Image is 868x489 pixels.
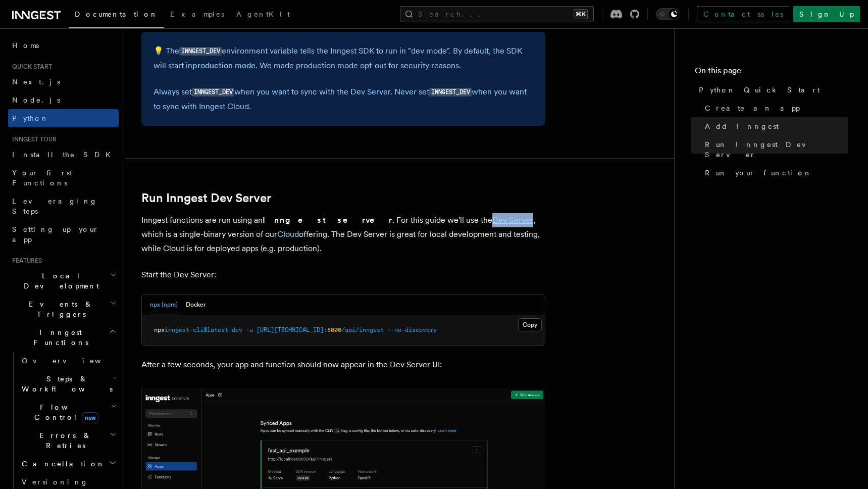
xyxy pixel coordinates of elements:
[154,326,165,333] span: npx
[695,81,848,99] a: Python Quick Start
[695,65,848,81] h4: On this page
[18,398,119,426] button: Flow Controlnew
[257,326,327,333] span: [URL][TECHNICAL_ID]:
[150,295,178,315] button: npx (npm)
[8,145,119,164] a: Install the SDK
[12,114,49,122] span: Python
[230,3,296,27] a: AgentKit
[701,117,848,135] a: Add Inngest
[18,374,113,394] span: Steps & Workflows
[192,61,256,70] a: production mode
[701,135,848,164] a: Run Inngest Dev Server
[8,323,119,352] button: Inngest Functions
[518,318,542,331] button: Copy
[8,299,110,319] span: Events & Triggers
[8,36,119,55] a: Home
[18,430,110,451] span: Errors & Retries
[82,412,98,423] span: new
[141,268,545,282] p: Start the Dev Server:
[387,326,437,333] span: --no-discovery
[75,10,158,18] span: Documentation
[574,9,588,19] kbd: ⌘K
[154,85,533,114] p: Always set when you want to sync with the Dev Server. Never set when you want to sync with Innges...
[232,326,242,333] span: dev
[18,352,119,370] a: Overview
[705,168,812,178] span: Run your function
[154,44,533,73] p: 💡 The environment variable tells the Inngest SDK to run in "dev mode". By default, the SDK will s...
[701,164,848,182] a: Run your function
[22,478,88,486] span: Versioning
[656,8,680,20] button: Toggle dark mode
[8,73,119,91] a: Next.js
[69,3,164,28] a: Documentation
[400,6,594,22] button: Search...⌘K
[705,139,848,160] span: Run Inngest Dev Server
[699,85,820,95] span: Python Quick Start
[8,327,109,348] span: Inngest Functions
[12,78,60,86] span: Next.js
[8,257,42,265] span: Features
[341,326,384,333] span: /api/inngest
[12,96,60,104] span: Node.js
[18,455,119,473] button: Cancellation
[186,295,206,315] button: Docker
[141,358,545,372] p: After a few seconds, your app and function should now appear in the Dev Server UI:
[18,402,111,422] span: Flow Control
[18,370,119,398] button: Steps & Workflows
[165,326,228,333] span: inngest-cli@latest
[429,88,472,96] code: INNGEST_DEV
[12,40,40,51] span: Home
[12,225,99,243] span: Setting up your app
[8,271,110,291] span: Local Development
[793,6,860,22] a: Sign Up
[263,215,392,225] strong: Inngest server
[12,151,117,159] span: Install the SDK
[22,357,126,365] span: Overview
[8,220,119,249] a: Setting up your app
[192,88,234,96] code: INNGEST_DEV
[697,6,789,22] a: Contact sales
[12,197,97,215] span: Leveraging Steps
[164,3,230,27] a: Examples
[8,295,119,323] button: Events & Triggers
[8,135,57,143] span: Inngest tour
[179,47,222,56] code: INNGEST_DEV
[141,191,271,205] a: Run Inngest Dev Server
[277,229,299,239] a: Cloud
[246,326,253,333] span: -u
[18,426,119,455] button: Errors & Retries
[492,215,533,225] a: Dev Server
[327,326,341,333] span: 8000
[170,10,224,18] span: Examples
[8,63,52,71] span: Quick start
[141,213,545,256] p: Inngest functions are run using an . For this guide we'll use the , which is a single-binary vers...
[705,103,800,113] span: Create an app
[701,99,848,117] a: Create an app
[12,169,72,187] span: Your first Functions
[8,267,119,295] button: Local Development
[8,91,119,109] a: Node.js
[8,192,119,220] a: Leveraging Steps
[705,121,779,131] span: Add Inngest
[8,164,119,192] a: Your first Functions
[236,10,290,18] span: AgentKit
[18,459,105,469] span: Cancellation
[8,109,119,127] a: Python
